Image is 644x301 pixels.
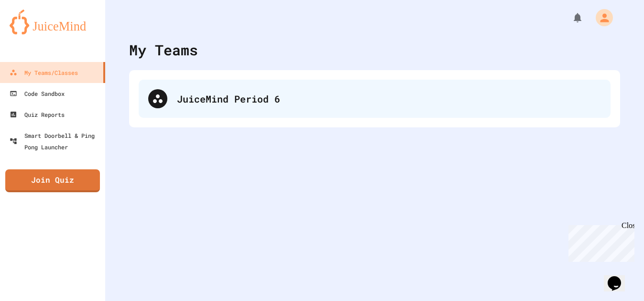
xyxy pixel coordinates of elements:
[5,169,100,192] a: Join Quiz
[10,88,65,99] div: Code Sandbox
[586,7,615,29] div: My Account
[565,221,634,262] iframe: chat widget
[604,263,634,291] iframe: chat widget
[129,39,198,61] div: My Teams
[10,109,65,120] div: Quiz Reports
[4,4,66,61] div: Chat with us now!Close
[554,10,586,26] div: My Notifications
[10,130,101,153] div: Smart Doorbell & Ping Pong Launcher
[139,80,611,118] div: JuiceMind Period 6
[10,10,96,34] img: logo-orange.svg
[177,92,601,106] div: JuiceMind Period 6
[10,67,78,78] div: My Teams/Classes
